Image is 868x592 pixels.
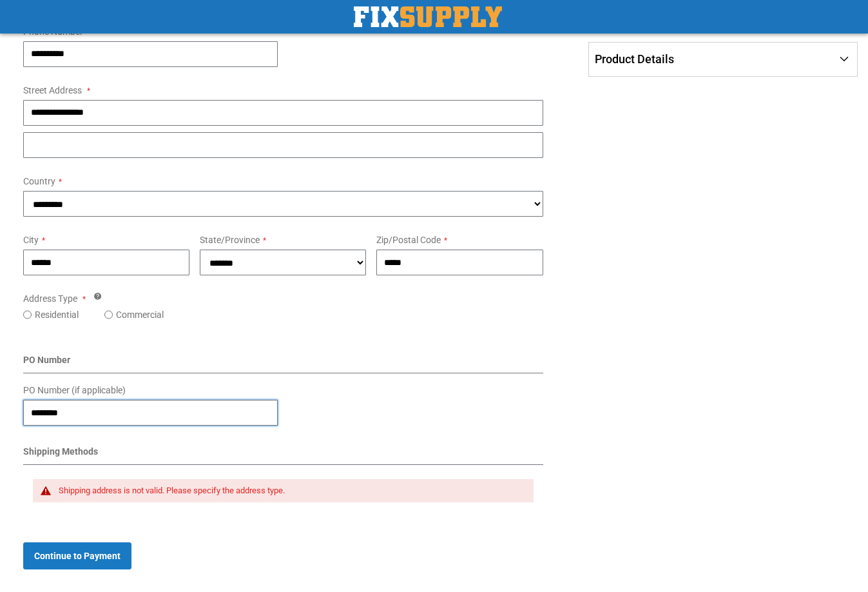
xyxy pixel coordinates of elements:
[23,85,82,95] span: Street Address
[23,445,543,465] div: Shipping Methods
[23,293,77,304] span: Address Type
[59,486,521,496] div: Shipping address is not valid. Please specify the address type.
[23,26,83,37] span: Phone Number
[116,308,164,321] label: Commercial
[23,542,131,569] button: Continue to Payment
[23,353,543,373] div: PO Number
[354,6,502,27] img: Fix Industrial Supply
[376,235,441,245] span: Zip/Postal Code
[34,551,121,561] span: Continue to Payment
[23,176,55,186] span: Country
[595,52,674,66] span: Product Details
[35,308,79,321] label: Residential
[23,235,39,245] span: City
[23,385,126,395] span: PO Number (if applicable)
[354,6,502,27] a: store logo
[200,235,260,245] span: State/Province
